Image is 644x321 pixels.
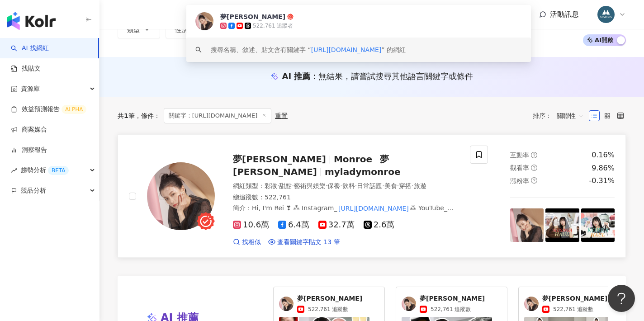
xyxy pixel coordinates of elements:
div: 網紅類型 ： [233,182,459,191]
a: KOL Avatar夢[PERSON_NAME]Monroe夢[PERSON_NAME]myladymonroe網紅類型：彩妝·甜點·藝術與娛樂·保養·飲料·日常話題·美食·穿搭·旅遊總追蹤數：... [118,134,626,258]
div: 9.86% [592,163,615,173]
span: 1 [124,112,128,119]
button: 類型 [118,20,160,38]
span: 趨勢分析 [21,160,69,180]
span: 條件 ： [135,112,160,119]
div: 共 筆 [118,112,135,119]
span: · [340,182,342,189]
iframe: Help Scout Beacon - Open [608,285,635,312]
a: 洞察報告 [11,146,47,155]
span: 關聯性 [557,109,584,123]
button: 性別 [166,20,208,38]
span: 522,761 追蹤數 [553,305,593,313]
span: · [326,182,327,189]
span: question-circle [531,177,537,184]
span: 日常話題 [357,182,382,189]
span: · [292,182,294,189]
span: · [277,182,279,189]
span: 資源庫 [21,79,40,99]
span: 夢[PERSON_NAME] [420,294,485,303]
span: 關鍵字：[URL][DOMAIN_NAME] [164,108,272,123]
span: 類型 [127,26,140,33]
img: post-image [545,208,579,242]
span: 活動訊息 [550,10,579,19]
span: 甜點 [279,182,292,189]
span: 522,761 追蹤數 [431,305,471,313]
a: 找相似 [233,238,261,247]
span: rise [11,167,17,174]
span: · [412,182,413,189]
span: 飲料 [342,182,355,189]
img: KOL Avatar [195,12,213,30]
span: 無結果，請嘗試搜尋其他語言關鍵字或條件 [318,71,473,81]
a: KOL Avatar夢[PERSON_NAME]522,761 追蹤數 [524,294,624,313]
span: 522,761 追蹤數 [308,305,348,313]
span: question-circle [531,152,537,158]
span: · [397,182,399,189]
img: KOL Avatar [279,297,294,311]
div: 522,761 追蹤者 [253,22,293,30]
span: 6.4萬 [278,220,309,230]
div: -0.31% [589,176,615,186]
a: KOL Avatar夢[PERSON_NAME]522,761 追蹤數 [279,294,379,313]
img: logo [7,12,56,30]
a: 效益預測報告ALPHA [11,105,86,114]
a: 找貼文 [11,64,41,73]
span: 美食 [384,182,397,189]
span: myladymonroe [325,166,401,177]
span: 穿搭 [399,182,412,189]
a: searchAI 找網紅 [11,44,49,53]
img: KOL Avatar [524,297,539,311]
div: 搜尋名稱、敘述、貼文含有關鍵字 “ ” 的網紅 [211,45,406,55]
a: 商案媒合 [11,125,47,134]
span: 夢[PERSON_NAME] [233,154,326,165]
span: 旅遊 [414,182,426,189]
div: 重置 [275,112,288,119]
img: KOL Avatar [402,297,416,311]
span: 10.6萬 [233,220,269,230]
span: 互動率 [510,151,529,159]
span: Monroe [334,154,372,165]
span: 藝術與娛樂 [294,182,326,189]
span: · [355,182,357,189]
span: 夢[PERSON_NAME] [297,294,362,303]
span: 保養 [327,182,340,189]
span: 2.6萬 [364,220,395,230]
div: 夢[PERSON_NAME] [220,12,285,21]
span: 競品分析 [21,180,46,201]
div: AI 推薦 ： [282,71,474,82]
img: KOL Avatar [147,162,215,230]
span: 彩妝 [265,182,277,189]
span: 觀看率 [510,164,529,171]
img: 358735463_652854033541749_1509380869568117342_n.jpg [597,6,615,23]
span: 漲粉率 [510,177,529,184]
a: KOL Avatar夢[PERSON_NAME]522,761 追蹤數 [402,294,502,313]
img: post-image [510,208,544,242]
span: 找相似 [242,238,261,247]
mark: [URL][DOMAIN_NAME] [337,203,410,213]
span: · [382,182,384,189]
span: 查看關鍵字貼文 13 筆 [277,238,340,247]
div: 排序： [533,109,589,123]
img: post-image [581,208,615,242]
a: 查看關鍵字貼文 13 筆 [268,238,340,247]
div: 0.16% [592,150,615,160]
div: BETA [48,166,69,175]
span: 性別 [175,26,188,33]
span: Hi, I'm Rei ❣ ⁂ Instagram_ [252,204,337,212]
div: 總追蹤數 ： 522,761 [233,193,459,202]
span: 夢[PERSON_NAME] [542,294,607,303]
span: [URL][DOMAIN_NAME] [311,46,382,53]
span: question-circle [531,165,537,171]
span: 32.7萬 [318,220,355,230]
span: search [195,47,202,53]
